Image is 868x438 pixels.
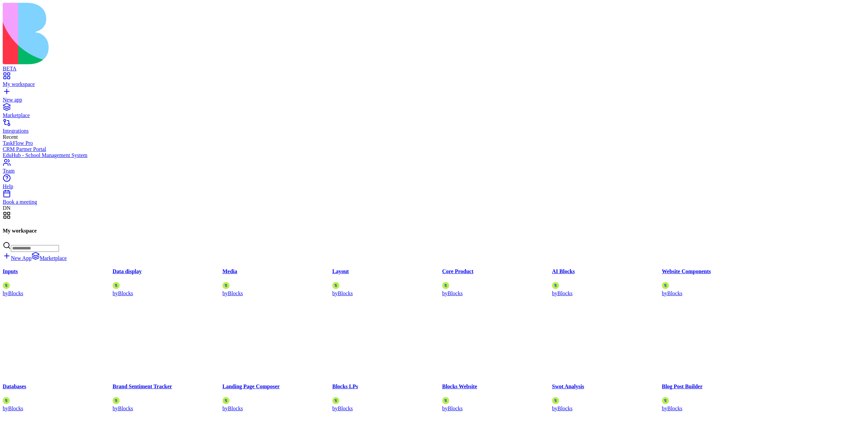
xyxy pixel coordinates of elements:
[338,405,353,411] span: Blocks
[442,384,552,390] h4: Blocks Website
[8,290,23,296] span: Blocks
[3,91,865,103] a: New app
[3,60,865,72] a: BETA
[442,290,448,296] span: by
[222,268,332,296] a: MediaAvatarbyBlocks
[332,282,339,289] img: Avatar
[3,3,275,64] img: logo
[222,384,332,390] h4: Landing Page Composer
[3,177,865,190] a: Help
[3,397,10,404] img: Avatar
[3,268,113,296] a: InputsAvatarbyBlocks
[3,128,865,134] div: Integrations
[3,255,32,261] a: New App
[3,199,865,205] div: Book a meeting
[332,268,442,296] a: LayoutAvatarbyBlocks
[3,162,865,174] a: Team
[113,268,222,275] h4: Data display
[448,405,462,411] span: Blocks
[3,134,18,140] span: Recent
[113,384,222,390] h4: Brand Sentiment Tracker
[113,384,222,411] a: Brand Sentiment TrackerAvatarbyBlocks
[442,405,448,411] span: by
[442,282,449,289] img: Avatar
[552,268,662,275] h4: AI Blocks
[3,268,113,275] h4: Inputs
[3,168,865,174] div: Team
[3,183,865,190] div: Help
[662,290,667,296] span: by
[332,268,442,275] h4: Layout
[3,112,865,118] div: Marketplace
[338,290,353,296] span: Blocks
[113,268,222,296] a: Data displayAvatarbyBlocks
[3,146,865,152] a: CRM Partner Portal
[3,106,865,118] a: Marketplace
[3,193,865,205] a: Book a meeting
[222,268,332,275] h4: Media
[3,152,865,158] a: EduHub - School Management System
[332,405,338,411] span: by
[3,122,865,134] a: Integrations
[222,282,230,289] img: Avatar
[3,282,10,289] img: Avatar
[3,66,865,72] div: BETA
[332,384,442,411] a: Blocks LPsAvatarbyBlocks
[552,282,559,289] img: Avatar
[3,405,8,411] span: by
[557,290,572,296] span: Blocks
[222,384,332,411] a: Landing Page ComposerAvatarbyBlocks
[662,384,772,411] a: Blog Post BuilderAvatarbyBlocks
[32,255,67,261] a: Marketplace
[552,384,662,411] a: Swot AnalysisAvatarbyBlocks
[552,268,662,296] a: AI BlocksAvatarbyBlocks
[113,290,118,296] span: by
[667,290,682,296] span: Blocks
[3,228,865,234] h4: My workspace
[332,290,338,296] span: by
[332,384,442,390] h4: Blocks LPs
[442,397,449,404] img: Avatar
[552,290,557,296] span: by
[228,290,243,296] span: Blocks
[8,405,23,411] span: Blocks
[3,205,11,211] span: DN
[442,384,552,411] a: Blocks WebsiteAvatarbyBlocks
[3,384,113,390] h4: Databases
[3,290,8,296] span: by
[222,290,228,296] span: by
[3,140,865,146] a: TaskFlow Pro
[448,290,462,296] span: Blocks
[3,384,113,411] a: DatabasesAvatarbyBlocks
[113,282,120,289] img: Avatar
[3,81,865,87] div: My workspace
[662,268,772,296] a: Website ComponentsAvatarbyBlocks
[662,268,772,275] h4: Website Components
[442,268,552,296] a: Core ProductAvatarbyBlocks
[3,75,865,87] a: My workspace
[3,97,865,103] div: New app
[442,268,552,275] h4: Core Product
[118,290,133,296] span: Blocks
[662,384,772,390] h4: Blog Post Builder
[552,384,662,390] h4: Swot Analysis
[662,282,669,289] img: Avatar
